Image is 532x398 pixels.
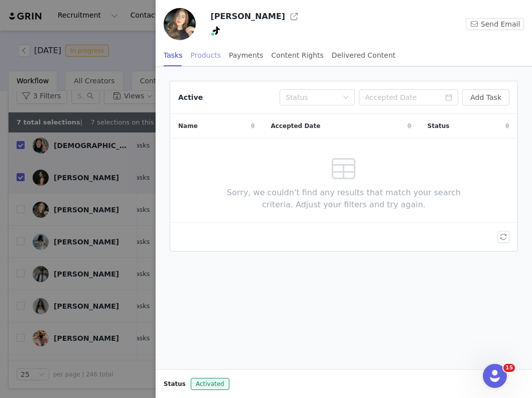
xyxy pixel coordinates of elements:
[229,44,263,67] div: Payments
[210,11,285,23] h3: [PERSON_NAME]
[164,44,183,67] div: Tasks
[483,364,507,388] iframe: Intercom live chat
[178,121,198,130] span: Name
[191,378,229,390] span: Activated
[428,121,450,130] span: Status
[445,94,452,101] i: icon: calendar
[212,187,476,211] span: Sorry, we couldn't find any results that match your search criteria. Adjust your filters and try ...
[178,92,203,103] div: Active
[170,81,518,251] article: Active
[462,89,509,105] button: Add Task
[164,379,186,388] span: Status
[286,92,338,102] div: Status
[164,8,196,40] img: a016e059-0c3b-4db1-b889-118dda5f7abd.jpg
[272,44,324,67] div: Content Rights
[332,44,395,67] div: Delivered Content
[466,18,524,30] button: Send Email
[271,121,321,130] span: Accepted Date
[503,364,515,372] span: 15
[359,89,458,105] input: Accepted Date
[191,44,221,67] div: Products
[343,94,349,101] i: icon: down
